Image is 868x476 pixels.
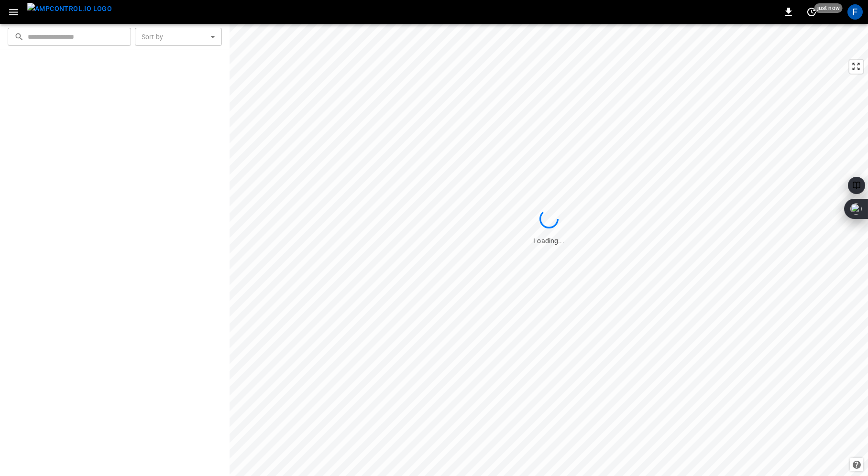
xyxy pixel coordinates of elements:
[814,3,843,13] span: just now
[847,4,863,20] div: profile-icon
[533,237,564,245] span: Loading...
[27,3,112,15] img: ampcontrol.io logo
[230,24,868,476] canvas: Map
[804,4,819,20] button: set refresh interval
